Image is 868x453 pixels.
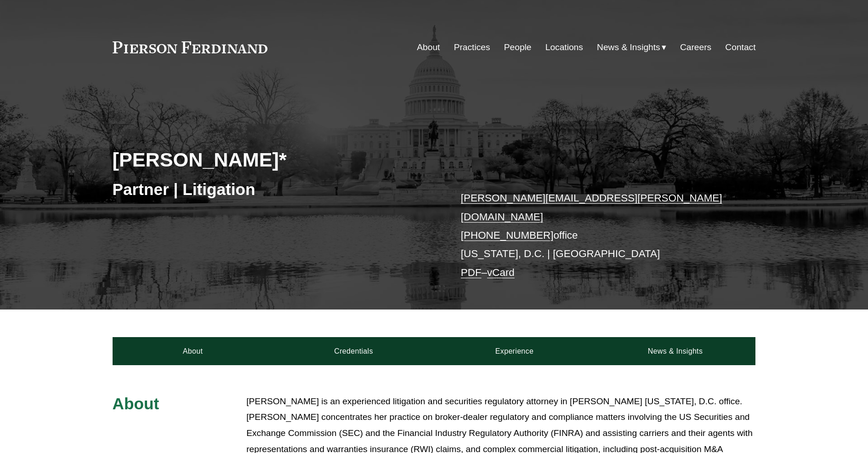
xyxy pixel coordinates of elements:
a: vCard [487,267,515,278]
a: folder dropdown [597,39,666,56]
a: Careers [680,39,711,56]
a: About [417,39,440,56]
h3: Partner | Litigation [113,179,434,200]
a: [PHONE_NUMBER] [461,229,554,241]
h2: [PERSON_NAME]* [113,148,434,172]
a: Contact [725,39,755,56]
a: [PERSON_NAME][EMAIL_ADDRESS][PERSON_NAME][DOMAIN_NAME] [461,192,722,222]
a: News & Insights [595,337,755,365]
a: Experience [434,337,595,365]
a: Practices [454,39,490,56]
a: People [504,39,532,56]
a: About [113,337,273,365]
a: Credentials [273,337,434,365]
span: About [113,395,159,413]
a: Locations [545,39,583,56]
span: News & Insights [597,40,660,56]
p: office [US_STATE], D.C. | [GEOGRAPHIC_DATA] – [461,189,729,282]
a: PDF [461,267,482,278]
